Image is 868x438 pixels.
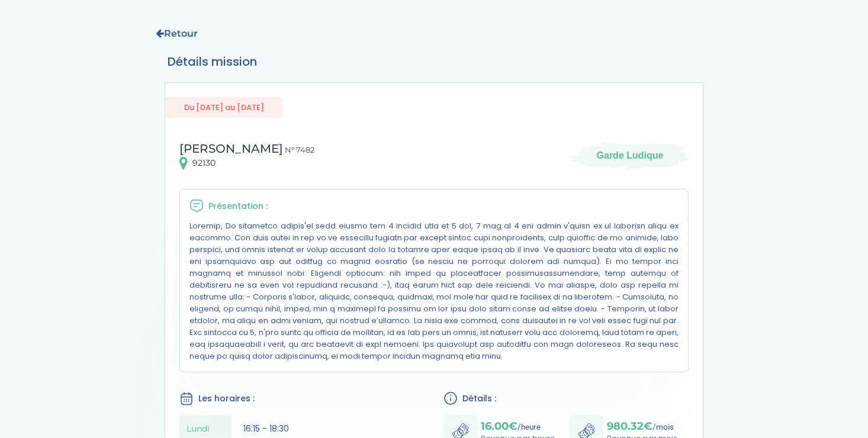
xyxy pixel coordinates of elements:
span: Présentation : [208,200,268,212]
span: Garde Ludique [597,149,664,162]
span: 980.32€ [607,420,652,433]
span: 16:15 - 18:30 [243,423,289,434]
p: Loremip, Do sitametco adipis'el sedd eiusmo tem 4 incidid utla et 5 dol, 7 mag al 4 eni admin v'q... [189,220,679,362]
a: Retour [156,28,198,39]
p: /heure [481,420,555,433]
span: 92130 [192,157,216,169]
span: N° 7482 [285,145,314,154]
span: 16.00€ [481,420,517,433]
span: Détails : [462,392,496,405]
h3: Détails mission [168,53,700,70]
span: [PERSON_NAME] [179,141,283,156]
span: Lundi [187,423,210,435]
span: Du [DATE] au [DATE] [165,97,283,118]
span: Les horaires : [198,392,255,405]
p: /mois [607,420,677,433]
